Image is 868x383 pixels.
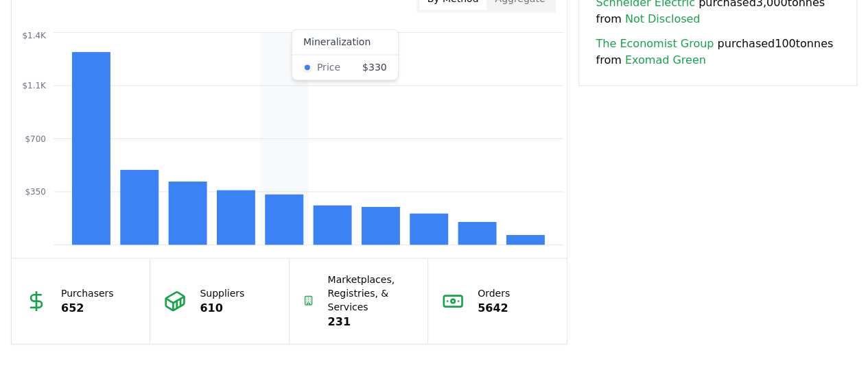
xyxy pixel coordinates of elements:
p: Purchasers [61,286,114,299]
p: 5642 [478,299,510,316]
p: 231 [327,313,414,330]
tspan: $350 [25,187,46,197]
a: The Economist Group [596,36,714,52]
p: Marketplaces, Registries, & Services [327,272,414,313]
a: Not Disclosed [625,11,701,27]
tspan: $1.1K [22,81,47,90]
tspan: $700 [25,134,46,143]
tspan: $1.4K [22,30,47,40]
p: 610 [200,299,244,316]
p: Suppliers [200,286,244,299]
p: 652 [61,299,114,316]
p: Orders [478,286,510,299]
a: Exomad Green [625,52,706,69]
span: purchased 100 tonnes from [596,36,840,69]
